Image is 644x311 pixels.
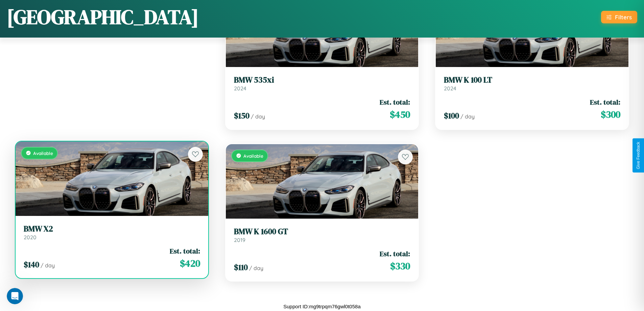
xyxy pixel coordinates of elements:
h3: BMW K 1600 GT [234,227,410,237]
span: / day [249,265,263,271]
h3: BMW K 100 LT [444,75,620,85]
span: 2020 [24,234,37,241]
h1: [GEOGRAPHIC_DATA] [7,3,199,31]
a: BMW K 1600 GT2019 [234,227,410,243]
span: 2019 [234,237,245,243]
span: Available [243,153,263,159]
span: Est. total: [380,97,410,107]
span: $ 140 [24,259,39,270]
div: Filters [615,14,632,21]
a: BMW X22020 [24,224,200,241]
span: / day [251,113,265,120]
span: $ 420 [180,257,200,270]
span: $ 300 [601,108,620,121]
span: $ 450 [390,108,410,121]
span: Est. total: [380,249,410,259]
h3: BMW 535xi [234,75,410,85]
span: Available [33,150,53,156]
span: 2024 [234,85,246,92]
span: $ 100 [444,110,459,121]
span: Est. total: [590,97,620,107]
span: $ 150 [234,110,249,121]
h3: BMW X2 [24,224,200,234]
a: BMW K 100 LT2024 [444,75,620,92]
span: / day [41,262,55,269]
a: BMW 535xi2024 [234,75,410,92]
span: $ 110 [234,262,248,273]
span: 2024 [444,85,456,92]
span: Est. total: [170,246,200,256]
div: Give Feedback [636,142,641,169]
span: $ 330 [390,259,410,273]
p: Support ID: mg9trpqm76gwl0t058a [283,302,360,311]
button: Filters [601,11,637,23]
iframe: Intercom live chat [7,288,23,304]
span: / day [460,113,475,120]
